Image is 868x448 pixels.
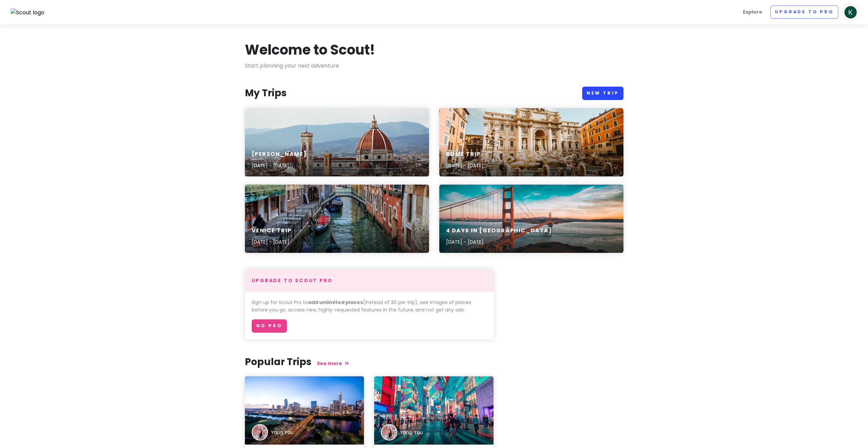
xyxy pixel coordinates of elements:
img: Trip author [252,424,268,440]
h3: My Trips [245,87,286,99]
h1: Welcome to Scout! [245,41,375,59]
a: 4 Days in [GEOGRAPHIC_DATA][DATE] - [DATE] [439,185,623,253]
a: Upgrade to Pro [770,5,838,19]
div: Yang You [400,429,423,436]
img: User profile [844,5,857,19]
div: Yang You [271,429,294,436]
p: [DATE] - [DATE] [252,238,292,246]
img: Scout logo [11,8,45,17]
h4: Upgrade to Scout Pro [252,277,487,284]
p: [DATE] - [DATE] [252,162,307,169]
a: New Trip [582,87,623,100]
h6: Rome Trip [446,151,484,158]
a: man standing in front of statueRome Trip[DATE] - [DATE] [439,108,623,176]
h6: Venice Trip [252,227,292,234]
a: See more [317,360,349,367]
h3: Popular Trips [245,356,623,368]
h6: 4 Days in [GEOGRAPHIC_DATA] [446,227,552,234]
strong: add unlimited places [308,299,363,306]
p: [DATE] - [DATE] [446,238,552,246]
a: Venice canalVenice Trip[DATE] - [DATE] [245,185,429,253]
p: [DATE] - [DATE] [446,162,484,169]
img: Trip author [381,424,397,440]
a: Explore [740,5,765,19]
p: Sign up for Scout Pro to (instead of 30 per trip), see images of places before you go, access new... [252,299,487,314]
p: Start planning your next adventure [245,61,623,70]
a: white and brown concrete dome building during daytime[PERSON_NAME][DATE] - [DATE] [245,108,429,176]
h6: [PERSON_NAME] [252,151,307,158]
a: Go Pro [252,319,287,333]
